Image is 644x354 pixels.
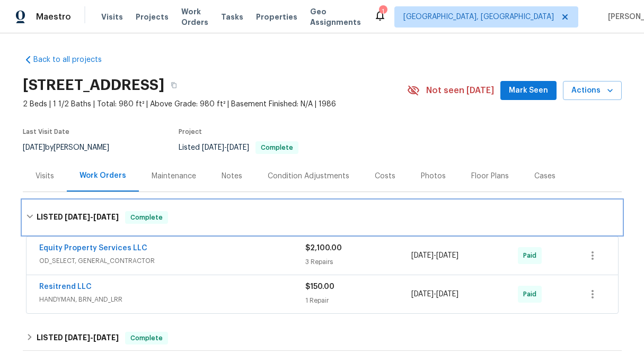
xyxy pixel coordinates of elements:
[411,250,458,261] span: -
[179,129,202,135] span: Project
[523,289,541,299] span: Paid
[152,171,196,181] div: Maintenance
[93,334,119,341] span: [DATE]
[36,12,71,22] span: Maestro
[126,212,167,223] span: Complete
[23,129,69,135] span: Last Visit Date
[23,55,125,65] a: Back to all projects
[23,99,407,110] span: 2 Beds | 1 1/2 Baths | Total: 980 ft² | Above Grade: 980 ft² | Basement Finished: N/A | 1986
[305,244,342,252] span: $2,100.00
[80,170,126,181] div: Work Orders
[136,12,169,22] span: Projects
[436,291,458,298] span: [DATE]
[36,171,54,181] div: Visits
[37,332,119,344] h6: LISTED
[221,13,243,21] span: Tasks
[571,84,613,97] span: Actions
[65,334,90,341] span: [DATE]
[411,289,458,299] span: -
[126,333,167,343] span: Complete
[23,325,622,351] div: LISTED [DATE]-[DATE]Complete
[202,144,249,151] span: -
[375,171,395,181] div: Costs
[23,141,122,154] div: by [PERSON_NAME]
[181,6,208,28] span: Work Orders
[23,144,45,151] span: [DATE]
[471,171,509,181] div: Floor Plans
[436,252,458,259] span: [DATE]
[563,81,622,101] button: Actions
[37,211,119,224] h6: LISTED
[305,257,412,267] div: 3 Repairs
[202,144,224,151] span: [DATE]
[500,81,557,101] button: Mark Seen
[23,80,164,90] h2: [STREET_ADDRESS]
[39,256,305,266] span: OD_SELECT, GENERAL_CONTRACTOR
[534,171,555,181] div: Cases
[39,283,92,291] a: Resitrend LLC
[379,6,386,17] div: 1
[256,12,297,22] span: Properties
[179,144,298,151] span: Listed
[426,85,494,96] span: Not seen [DATE]
[509,84,548,97] span: Mark Seen
[65,334,119,341] span: -
[101,12,123,22] span: Visits
[39,244,147,252] a: Equity Property Services LLC
[257,144,297,151] span: Complete
[411,252,434,259] span: [DATE]
[403,12,554,22] span: [GEOGRAPHIC_DATA], [GEOGRAPHIC_DATA]
[421,171,446,181] div: Photos
[523,250,541,261] span: Paid
[23,201,622,234] div: LISTED [DATE]-[DATE]Complete
[268,171,349,181] div: Condition Adjustments
[411,291,434,298] span: [DATE]
[222,171,242,181] div: Notes
[65,213,90,221] span: [DATE]
[227,144,249,151] span: [DATE]
[305,283,334,291] span: $150.00
[39,294,305,305] span: HANDYMAN, BRN_AND_LRR
[305,295,412,306] div: 1 Repair
[93,213,119,221] span: [DATE]
[164,76,183,95] button: Copy Address
[65,213,119,221] span: -
[310,6,361,28] span: Geo Assignments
